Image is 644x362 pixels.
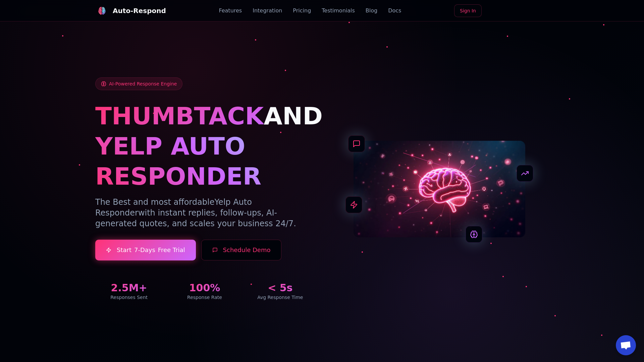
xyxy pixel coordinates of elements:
a: Pricing [293,7,311,15]
button: Schedule Demo [201,240,282,260]
a: Start7-DaysFree Trial [95,240,196,260]
iframe: Sign in with Google Button [484,4,552,18]
a: Auto-Respond LogoAuto-Respond [95,4,166,17]
div: Responses Sent [95,294,163,301]
a: Testimonials [322,7,355,15]
a: Features [219,7,242,15]
span: AI-Powered Response Engine [109,80,177,87]
div: Avg Response Time [247,294,314,301]
a: Sign In [454,4,482,17]
h1: YELP AUTO RESPONDER [95,131,314,191]
a: Integration [253,7,282,15]
div: Response Rate [171,294,238,301]
div: < 5s [247,282,314,294]
span: THUMBTACK [95,102,264,130]
p: The Best and most affordable with instant replies, follow-ups, AI-generated quotes, and scales yo... [95,197,314,229]
span: AND [264,102,323,130]
div: Auto-Respond [113,6,166,15]
div: Open chat [616,335,636,355]
a: Blog [366,7,377,15]
img: Auto-Respond Logo [98,7,106,15]
span: 7-Days [134,245,155,255]
span: Yelp Auto Responder [95,197,252,218]
a: Docs [388,7,401,15]
div: 2.5M+ [95,282,163,294]
img: AI Neural Network Brain [354,141,525,237]
div: 100% [171,282,238,294]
